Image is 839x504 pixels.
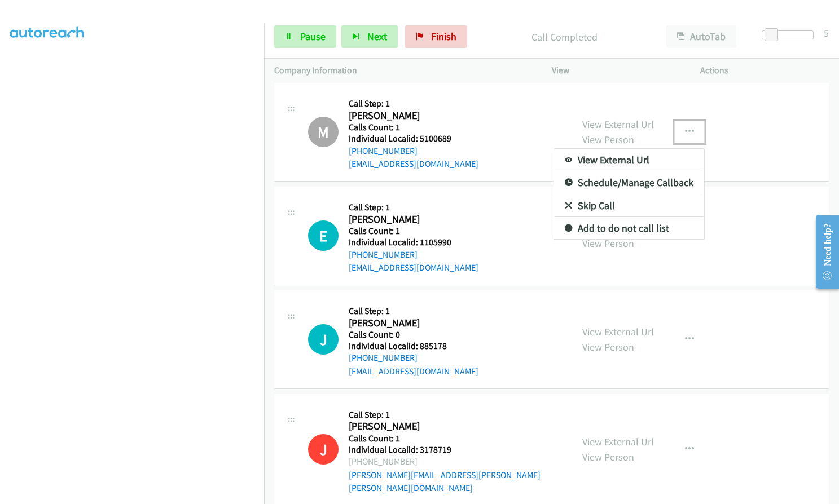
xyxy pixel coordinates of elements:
[554,171,704,194] a: Schedule/Manage Callback
[308,220,339,251] h1: E
[308,324,339,355] h1: J
[308,324,339,355] div: The call is yet to be attempted
[554,217,704,240] a: Add to do not call list
[554,149,704,171] a: View External Url
[308,434,339,465] h1: J
[554,194,704,217] a: Skip Call
[806,207,839,297] iframe: Resource Center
